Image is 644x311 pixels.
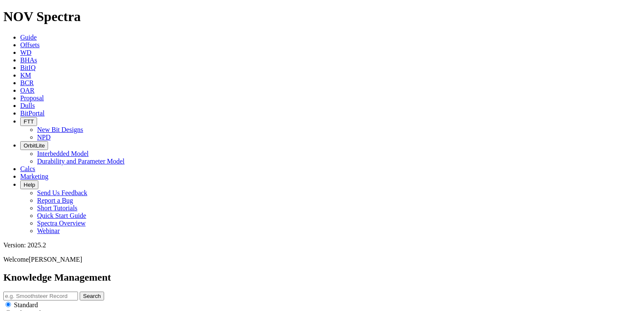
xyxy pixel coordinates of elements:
button: Search [80,292,104,300]
a: Interbedded Model [37,150,89,157]
button: Help [20,180,38,189]
a: KM [20,72,31,79]
a: Calcs [20,165,35,172]
a: OAR [20,87,35,94]
a: Send Us Feedback [37,189,87,196]
a: Quick Start Guide [37,212,86,219]
a: BHAs [20,56,37,64]
span: Standard [14,301,38,308]
a: Offsets [20,41,40,48]
a: Spectra Overview [37,220,86,227]
a: Guide [20,34,37,41]
h2: Knowledge Management [3,272,641,283]
a: Marketing [20,173,48,180]
a: Report a Bug [37,197,73,204]
h1: NOV Spectra [3,9,641,24]
button: OrbitLite [20,141,48,150]
a: Webinar [37,227,60,234]
a: Durability and Parameter Model [37,158,125,165]
a: Proposal [20,94,44,102]
a: Short Tutorials [37,204,78,212]
div: Version: 2025.2 [3,241,641,249]
p: Welcome [3,256,641,263]
a: WD [20,49,32,56]
button: FTT [20,117,37,126]
input: e.g. Smoothsteer Record [3,292,78,300]
span: Help [24,182,35,188]
a: BitIQ [20,64,35,71]
a: NPD [37,134,51,141]
span: [PERSON_NAME] [29,256,82,263]
a: BCR [20,79,34,86]
span: FTT [24,118,34,125]
a: BitPortal [20,110,45,117]
a: New Bit Designs [37,126,83,133]
span: OrbitLite [24,142,45,149]
a: Dulls [20,102,35,109]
